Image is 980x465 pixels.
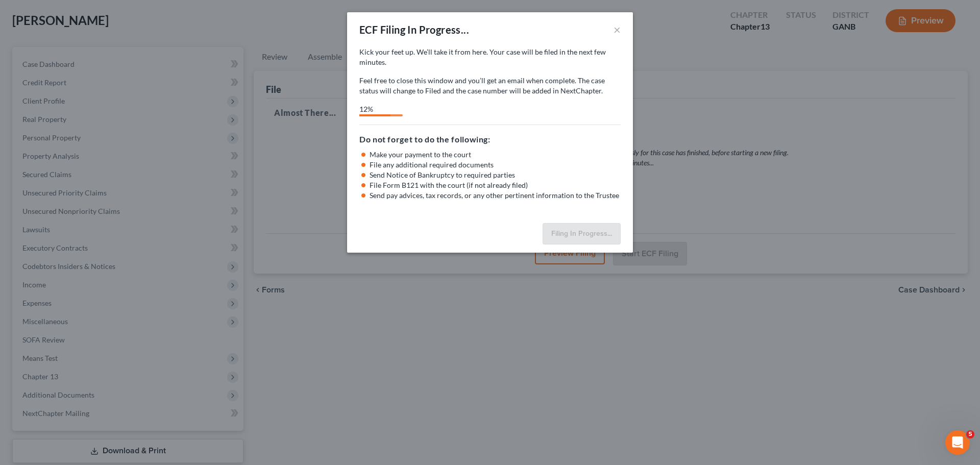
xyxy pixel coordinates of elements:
[543,223,621,244] button: Filing In Progress...
[614,23,621,36] button: ×
[370,180,621,190] li: File Form B121 with the court (if not already filed)
[359,22,469,37] div: ECF Filing In Progress...
[370,150,621,160] li: Make your payment to the court
[370,170,621,180] li: Send Notice of Bankruptcy to required parties
[359,76,621,96] p: Feel free to close this window and you’ll get an email when complete. The case status will change...
[370,160,621,170] li: File any additional required documents
[359,47,621,67] p: Kick your feet up. We’ll take it from here. Your case will be filed in the next few minutes.
[359,133,621,145] h5: Do not forget to do the following:
[359,104,390,114] div: 12%
[945,430,970,455] iframe: Intercom live chat
[966,430,974,438] span: 5
[370,190,621,201] li: Send pay advices, tax records, or any other pertinent information to the Trustee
